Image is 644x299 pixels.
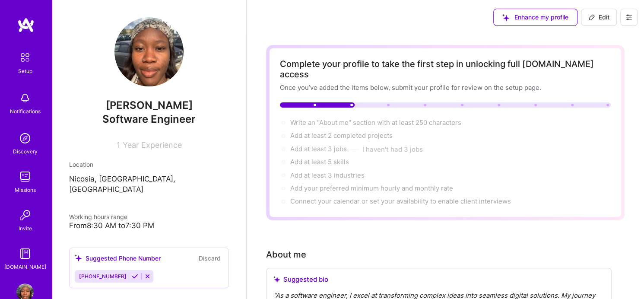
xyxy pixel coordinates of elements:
div: Missions [15,185,36,194]
div: Once you’ve added the items below, submit your profile for review on the setup page. [280,83,611,92]
button: Discard [196,253,223,263]
span: Working hours range [69,213,127,220]
p: Nicosia, [GEOGRAPHIC_DATA], [GEOGRAPHIC_DATA] [69,174,229,195]
img: User Avatar [114,17,184,86]
button: Edit [581,9,617,26]
div: Location [69,160,229,169]
span: Edit [588,13,609,22]
div: From 8:30 AM to 7:30 PM [69,221,229,230]
span: [PERSON_NAME] [69,99,229,112]
i: Reject [144,273,151,280]
span: Write an "About me" section with at least 250 characters [290,118,463,127]
span: Add your preferred minimum hourly and monthly rate [290,184,453,192]
div: Discovery [13,147,38,156]
span: Add at least 3 industries [290,171,365,179]
div: Notifications [10,107,41,116]
span: Add at least 2 completed projects [290,131,393,140]
button: I haven't had 3 jobs [362,145,423,154]
div: [DOMAIN_NAME] [4,262,46,271]
i: icon SuggestedTeams [273,276,280,283]
img: logo [17,17,35,33]
span: Add at least 3 jobs [290,145,347,153]
div: Suggested Phone Number [75,254,161,263]
img: guide book [16,245,34,262]
i: Accept [132,273,138,280]
img: Invite [16,207,34,224]
span: Connect your calendar or set your availability to enable client interviews [290,197,511,205]
span: Add at least 5 skills [290,158,349,166]
div: Suggested bio [273,275,604,284]
span: Year Experience [123,140,182,149]
div: Invite [19,224,32,233]
div: Complete your profile to take the first step in unlocking full [DOMAIN_NAME] access [280,59,611,80]
img: discovery [16,130,34,147]
span: [PHONE_NUMBER] [79,273,127,280]
img: teamwork [16,168,34,185]
i: icon SuggestedTeams [75,254,82,262]
div: Setup [18,67,32,76]
img: bell [16,89,34,107]
span: 1 [117,140,120,149]
span: Software Engineer [102,113,196,125]
img: setup [16,48,34,67]
div: About me [266,248,306,261]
